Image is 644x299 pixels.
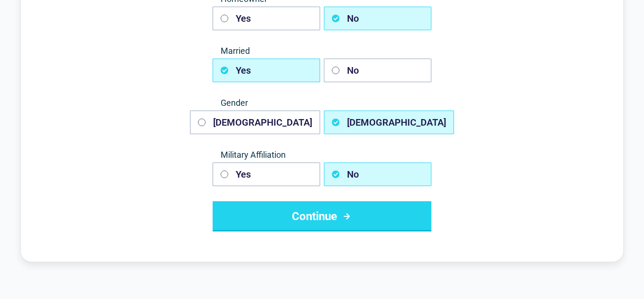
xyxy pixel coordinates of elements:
button: No [324,59,431,82]
button: Yes [213,162,320,186]
button: Yes [213,7,320,30]
button: No [324,162,431,186]
button: Yes [213,59,320,82]
span: Military Affiliation [213,149,431,161]
button: Continue [213,201,431,231]
span: Gender [213,97,431,109]
button: No [324,7,431,30]
button: [DEMOGRAPHIC_DATA] [190,111,320,134]
span: Married [213,45,431,57]
button: [DEMOGRAPHIC_DATA] [324,111,454,134]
